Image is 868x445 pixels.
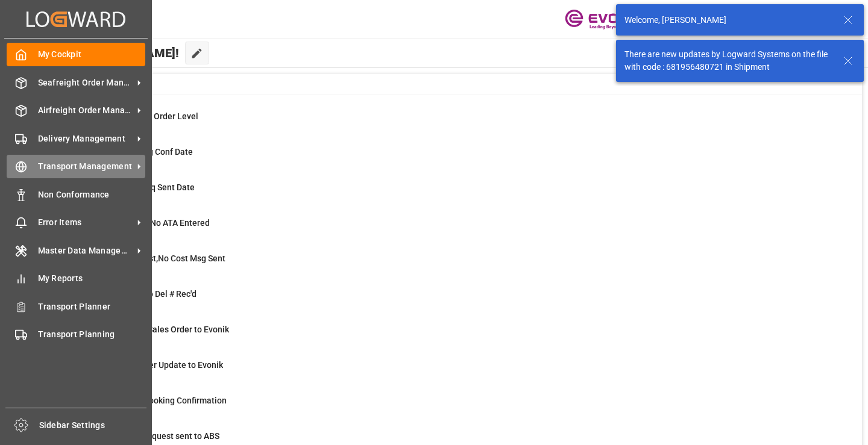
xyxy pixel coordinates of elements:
a: My Reports [7,267,145,290]
span: Seafreight Order Management [38,76,133,89]
span: Sidebar Settings [39,419,147,432]
a: 0Error Sales Order Update to EvonikShipment [61,359,847,384]
span: Transport Management [38,160,133,173]
span: Airfreight Order Management [38,104,133,117]
span: Master Data Management [38,244,133,257]
img: Evonik-brand-mark-Deep-Purple-RGB.jpeg_1700498283.jpeg [565,9,643,30]
span: Non Conformance [38,188,146,201]
a: 19ETD>3 Days Past,No Cost Msg SentShipment [61,252,847,278]
a: My Cockpit [7,43,145,66]
a: 2ETA > 10 Days , No ATA EnteredShipment [61,217,847,242]
a: 0MOT Missing at Order LevelSales Order-IVPO [61,110,847,135]
a: Non Conformance [7,182,145,206]
a: 50ABS: Missing Booking ConfirmationShipment [61,394,847,420]
a: 1ABS: No Bkg Req Sent DateShipment [61,181,847,207]
span: ETD>3 Days Past,No Cost Msg Sent [92,254,225,263]
span: Pending Bkg Request sent to ABS [92,431,219,441]
a: 6Error on Initial Sales Order to EvonikShipment [61,323,847,349]
span: Hello [PERSON_NAME]! [49,42,179,64]
span: Error Items [38,216,133,229]
span: Error on Initial Sales Order to Evonik [92,325,229,334]
span: ABS: Missing Booking Confirmation [92,396,227,405]
div: There are new updates by Logward Systems on the file with code : 681956480721 in Shipment [624,48,832,73]
div: Welcome, [PERSON_NAME] [624,14,832,26]
a: 3ETD < 3 Days,No Del # Rec'dShipment [61,288,847,313]
span: Transport Planner [38,300,146,313]
span: My Reports [38,272,146,285]
span: Delivery Management [38,132,133,145]
span: Error Sales Order Update to Evonik [92,360,223,370]
span: My Cockpit [38,48,146,61]
a: Transport Planning [7,323,145,346]
a: Transport Planner [7,294,145,318]
a: 30ABS: No Init Bkg Conf DateShipment [61,146,847,171]
span: Transport Planning [38,328,146,341]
